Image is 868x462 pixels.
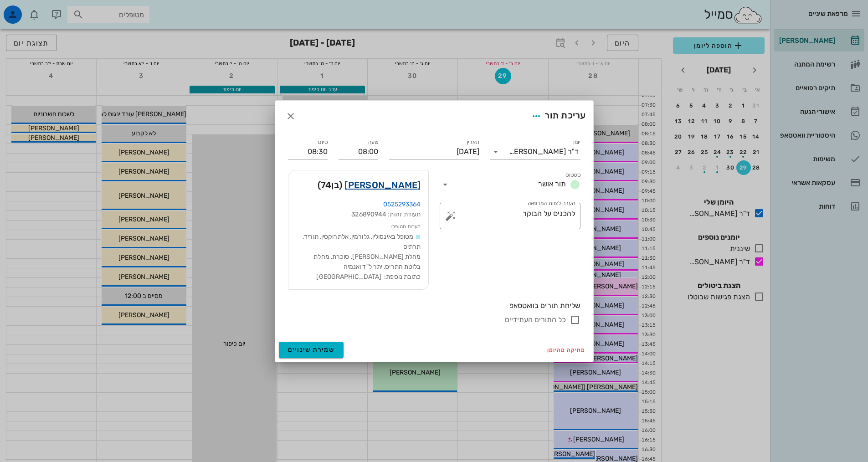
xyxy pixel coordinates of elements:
[391,224,421,230] small: הערות מטופל:
[465,139,479,146] label: תאריך
[318,178,343,192] span: (בן )
[288,346,335,354] span: שמירת שינויים
[505,315,566,324] label: כל התורים העתידיים
[318,139,328,146] label: סיום
[527,200,575,207] label: הערה לצוות המרפאה
[368,139,378,146] label: שעה
[440,177,580,192] div: סטטוסתור אושר
[288,301,580,311] div: שליחת תורים בוואטסאפ
[279,342,344,358] button: שמירת שינויים
[344,178,421,192] a: [PERSON_NAME]
[509,148,579,156] div: ד"ר [PERSON_NAME]
[573,139,580,146] label: יומן
[565,172,580,179] label: סטטוס
[383,200,421,208] a: 0525293364
[528,108,586,124] div: עריכת תור
[321,180,332,190] span: 74
[302,233,421,281] span: מטופל באינסולין, גלורמין, אלתרוקסין, תוריד, תרתיס מחלת [PERSON_NAME], סוכרת, מחלת בלוטת התריס, ית...
[547,347,586,353] span: מחיקה מהיומן
[544,344,590,356] button: מחיקה מהיומן
[538,180,566,188] span: תור אושר
[490,144,580,159] div: יומןד"ר [PERSON_NAME]
[296,210,421,220] div: תעודת זהות: 326890944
